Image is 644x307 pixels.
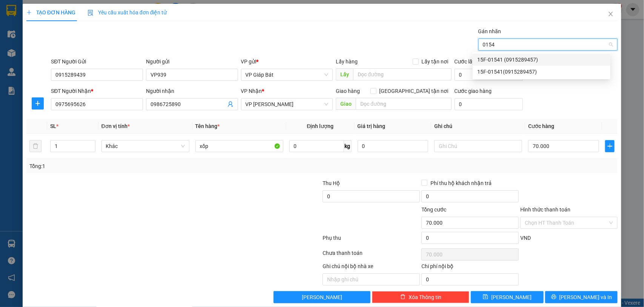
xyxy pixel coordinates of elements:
[88,10,94,16] img: icon
[483,294,488,300] span: save
[336,59,358,65] span: Lấy hàng
[551,294,556,300] span: printer
[26,9,75,15] span: TẠO ĐƠN HÀNG
[473,54,610,66] div: 15F-01541 (0915289457)
[32,97,44,110] button: plus
[106,140,185,152] span: Khác
[471,291,543,303] button: save[PERSON_NAME]
[336,68,353,80] span: Lấy
[455,69,523,81] input: Cước lấy hàng
[307,123,334,129] span: Định lượng
[336,88,360,94] span: Giao hàng
[528,123,554,129] span: Cước hàng
[520,207,570,213] label: Hình thức thanh toán
[195,140,283,152] input: VD: Bàn, Ghế
[559,293,612,301] span: [PERSON_NAME] và In
[421,262,519,273] div: Chi phí nội bộ
[455,98,523,110] input: Cước giao hàng
[358,140,429,152] input: 0
[605,140,615,152] button: plus
[51,57,143,66] div: SĐT Người Gửi
[478,28,501,34] label: Gán nhãn
[26,10,32,15] span: plus
[241,57,333,66] div: VP gửi
[323,180,340,186] span: Thu Hộ
[356,98,452,110] input: Dọc đường
[491,293,532,301] span: [PERSON_NAME]
[274,291,371,303] button: [PERSON_NAME]
[477,68,606,76] div: 15F-01541(0915289457)
[455,59,489,65] label: Cước lấy hàng
[246,69,329,80] span: VP Giáp Bát
[336,98,356,110] span: Giao
[400,294,406,300] span: delete
[358,123,386,129] span: Giá trị hàng
[241,88,262,94] span: VP Nhận
[455,88,492,94] label: Cước giao hàng
[344,140,352,152] span: kg
[545,291,618,303] button: printer[PERSON_NAME] và In
[246,99,329,110] span: VP Nguyễn Văn Linh
[431,119,525,134] th: Ghi chú
[51,87,143,95] div: SĐT Người Nhận
[600,4,621,25] button: Close
[353,68,452,80] input: Dọc đường
[32,100,43,106] span: plus
[608,11,614,17] span: close
[29,140,41,152] button: delete
[101,123,130,129] span: Đơn vị tính
[419,57,452,66] span: Lấy tận nơi
[322,249,421,262] div: Chưa thanh toán
[483,40,496,49] input: Gán nhãn
[377,87,452,95] span: [GEOGRAPHIC_DATA] tận nơi
[195,123,220,129] span: Tên hàng
[146,57,238,66] div: Người gửi
[427,179,495,187] span: Phí thu hộ khách nhận trả
[409,293,441,301] span: Xóa Thông tin
[434,140,522,152] input: Ghi Chú
[146,87,238,95] div: Người nhận
[520,235,531,241] span: VND
[372,291,469,303] button: deleteXóa Thông tin
[302,293,342,301] span: [PERSON_NAME]
[473,66,610,78] div: 15F-01541(0915289457)
[227,101,234,107] span: user-add
[29,162,249,170] div: Tổng: 1
[323,273,420,285] input: Nhập ghi chú
[323,262,420,273] div: Ghi chú nội bộ nhà xe
[50,123,56,129] span: SL
[88,9,167,15] span: Yêu cầu xuất hóa đơn điện tử
[477,56,606,64] div: 15F-01541 (0915289457)
[322,234,421,247] div: Phụ thu
[606,143,614,149] span: plus
[421,207,446,213] span: Tổng cước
